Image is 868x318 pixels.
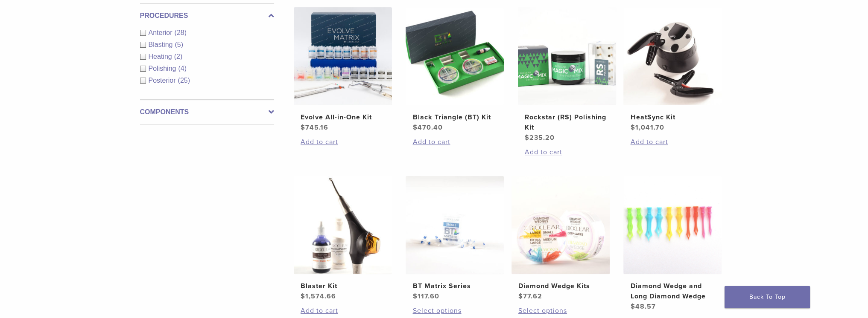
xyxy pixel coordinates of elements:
[630,123,664,132] bdi: 1,041.70
[174,53,183,60] span: (2)
[140,11,274,21] label: Procedures
[630,281,715,301] h2: Diamond Wedge and Long Diamond Wedge
[406,7,504,105] img: Black Triangle (BT) Kit
[406,176,504,274] img: BT Matrix Series
[294,7,392,105] img: Evolve All-in-One Kit
[623,176,722,274] img: Diamond Wedge and Long Diamond Wedge
[301,123,328,132] bdi: 745.16
[301,123,305,132] span: $
[412,112,497,122] h2: Black Triangle (BT) Kit
[518,7,616,105] img: Rockstar (RS) Polishing Kit
[518,292,523,301] span: $
[630,123,635,132] span: $
[725,286,810,308] a: Back To Top
[301,281,385,291] h2: Blaster Kit
[511,176,611,301] a: Diamond Wedge KitsDiamond Wedge Kits $77.62
[301,292,336,301] bdi: 1,574.66
[301,292,305,301] span: $
[630,112,715,122] h2: HeatSync Kit
[405,7,505,133] a: Black Triangle (BT) KitBlack Triangle (BT) Kit $470.40
[412,281,497,291] h2: BT Matrix Series
[517,7,617,143] a: Rockstar (RS) Polishing KitRockstar (RS) Polishing Kit $235.20
[301,306,385,316] a: Add to cart: “Blaster Kit”
[178,77,190,84] span: (25)
[175,29,187,36] span: (28)
[293,7,393,133] a: Evolve All-in-One KitEvolve All-in-One Kit $745.16
[175,41,183,48] span: (5)
[630,137,715,147] a: Add to cart: “HeatSync Kit”
[630,302,655,311] bdi: 48.57
[623,176,722,312] a: Diamond Wedge and Long Diamond WedgeDiamond Wedge and Long Diamond Wedge $48.57
[149,41,175,48] span: Blasting
[525,112,609,133] h2: Rockstar (RS) Polishing Kit
[630,302,635,311] span: $
[294,176,392,274] img: Blaster Kit
[412,123,417,132] span: $
[301,112,385,122] h2: Evolve All-in-One Kit
[405,176,505,301] a: BT Matrix SeriesBT Matrix Series $117.60
[623,7,722,105] img: HeatSync Kit
[412,292,417,301] span: $
[518,281,603,291] h2: Diamond Wedge Kits
[412,137,497,147] a: Add to cart: “Black Triangle (BT) Kit”
[525,133,529,142] span: $
[525,133,555,142] bdi: 235.20
[178,65,187,72] span: (4)
[412,123,442,132] bdi: 470.40
[149,29,175,36] span: Anterior
[525,147,609,157] a: Add to cart: “Rockstar (RS) Polishing Kit”
[412,292,439,301] bdi: 117.60
[623,7,722,133] a: HeatSync KitHeatSync Kit $1,041.70
[149,77,178,84] span: Posterior
[301,137,385,147] a: Add to cart: “Evolve All-in-One Kit”
[518,292,542,301] bdi: 77.62
[293,176,393,301] a: Blaster KitBlaster Kit $1,574.66
[149,65,178,72] span: Polishing
[140,107,274,117] label: Components
[412,306,497,316] a: Select options for “BT Matrix Series”
[511,176,610,274] img: Diamond Wedge Kits
[149,53,174,60] span: Heating
[518,306,603,316] a: Select options for “Diamond Wedge Kits”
